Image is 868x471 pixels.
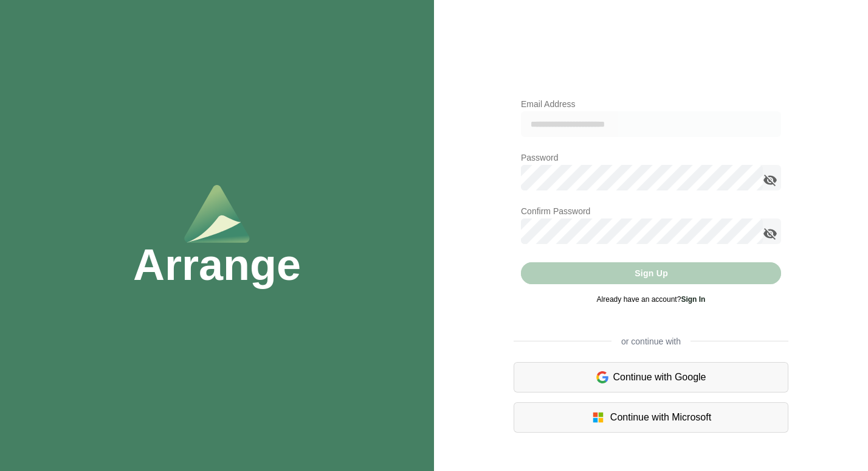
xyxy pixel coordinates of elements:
[763,173,777,187] i: appended action
[514,362,788,392] div: Continue with Google
[521,97,781,111] p: Email Address
[133,243,301,287] h1: Arrange
[521,204,781,218] p: Confirm Password
[763,226,777,241] i: appended action
[514,402,788,433] div: Continue with Microsoft
[597,295,706,304] span: Already have an account?
[521,150,781,165] p: Password
[596,370,608,385] img: google-logo.6d399ca0.svg
[681,295,705,304] a: Sign In
[591,410,605,425] img: microsoft-logo.7cf64d5f.svg
[611,335,691,347] span: or continue with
